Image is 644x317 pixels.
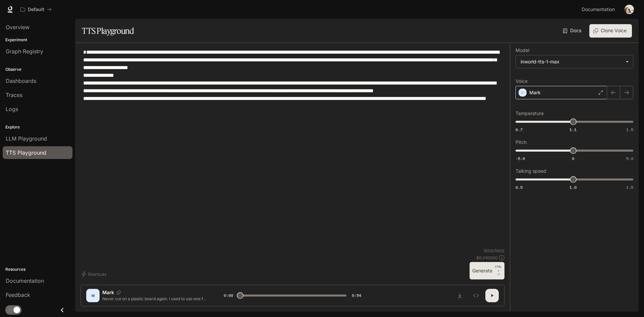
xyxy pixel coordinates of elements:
[516,55,633,68] div: inworld-tts-1-max
[623,3,636,16] button: User avatar
[495,265,502,273] p: CTRL +
[102,289,114,296] p: Mark
[572,156,574,161] span: 0
[561,24,584,38] a: Docs
[484,248,504,254] p: 1000 / 1000
[102,296,208,302] p: Never cut on a plastic board again. I used to use one for raw meat and seafood until a food scien...
[516,111,544,116] p: Temperature
[495,265,502,277] p: ⏎
[28,7,44,12] p: Default
[476,255,498,261] p: $ 0.010000
[224,292,233,299] span: 0:00
[516,48,529,53] p: Model
[582,5,615,14] span: Documentation
[516,156,525,161] span: -5.0
[114,290,123,295] button: Copy Voice ID
[516,184,523,190] span: 0.5
[570,184,577,190] span: 1.0
[88,290,98,301] div: M
[625,5,634,14] img: User avatar
[516,140,527,145] p: Pitch
[80,269,109,279] button: Shortcuts
[529,89,541,96] p: Mark
[570,127,577,133] span: 1.1
[516,79,528,84] p: Voice
[470,262,504,279] button: GenerateCTRL +⏎
[516,169,546,173] p: Talking speed
[579,3,620,16] a: Documentation
[17,3,55,16] button: All workspaces
[626,156,633,161] span: 5.0
[82,24,134,38] h1: TTS Playground
[626,184,633,190] span: 1.5
[516,127,523,133] span: 0.7
[589,24,632,38] button: Clone Voice
[469,289,483,302] button: Inspect
[453,289,467,302] button: Download audio
[521,58,622,65] div: inworld-tts-1-max
[626,127,633,133] span: 1.5
[352,292,361,299] span: 0:54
